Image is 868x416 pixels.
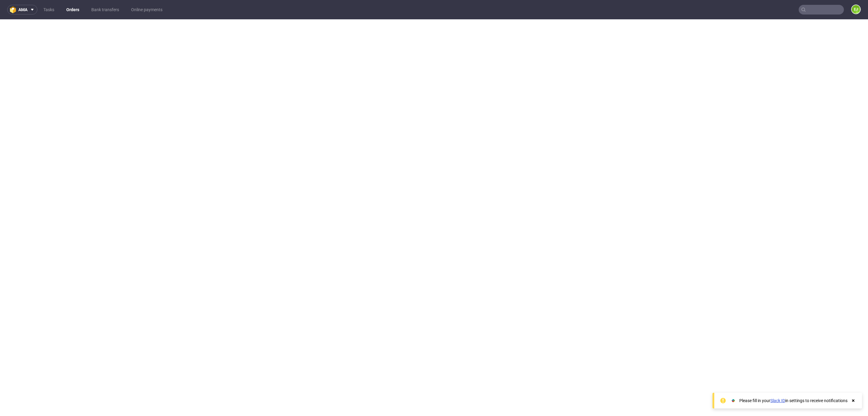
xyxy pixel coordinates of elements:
img: Slack [730,398,736,404]
a: Online payments [127,5,166,14]
a: Orders [63,5,83,14]
span: ama [18,8,27,12]
img: logo [10,6,18,13]
button: ama [7,5,37,14]
a: Bank transfers [88,5,123,14]
figcaption: EJ [852,5,860,14]
a: Tasks [40,5,58,14]
div: Please fill in your in settings to receive notifications [739,398,848,404]
a: Slack ID [770,398,785,403]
